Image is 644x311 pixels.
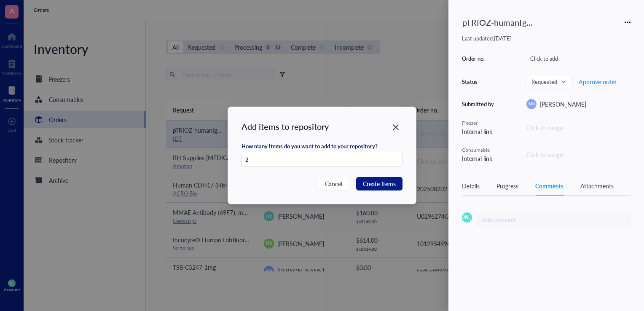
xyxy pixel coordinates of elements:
span: Create Items [363,179,396,188]
span: Cancel [325,179,342,188]
button: Close [389,121,402,134]
div: How many Items do you want to add to your repository? [241,142,378,150]
button: Create Items [356,177,402,190]
div: Add items to repository [241,121,402,132]
span: Close [389,122,402,132]
button: Cancel [318,177,349,190]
